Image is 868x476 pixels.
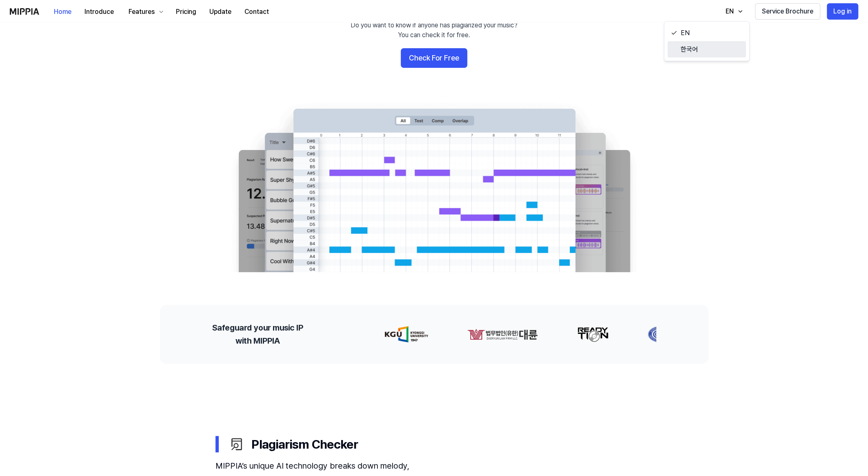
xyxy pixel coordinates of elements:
[724,7,735,16] div: EN
[215,429,653,459] button: Plagiarism Checker
[827,3,858,20] button: Log in
[120,4,169,20] button: Features
[717,3,748,20] button: EN
[203,4,238,20] button: Update
[47,0,78,23] a: Home
[576,326,608,342] img: partner-logo-2
[127,7,156,17] div: Features
[668,25,746,41] a: EN
[203,0,238,23] a: Update
[47,4,78,20] button: Home
[212,321,303,347] h2: Safeguard your music IP with MIPPIA
[238,4,275,20] button: Contact
[467,326,537,342] img: partner-logo-1
[169,4,203,20] button: Pricing
[10,8,39,15] img: logo
[350,11,519,40] div: Do you need a plagiarism check before releasing an album? Do you want to know if anyone has plagi...
[668,41,746,58] a: 한국어
[384,326,428,342] img: partner-logo-0
[222,101,646,272] img: main Image
[229,436,653,453] div: Plagiarism Checker
[647,326,673,342] img: partner-logo-3
[78,4,120,20] button: Introduce
[401,48,467,68] button: Check For Free
[755,3,820,20] button: Service Brochure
